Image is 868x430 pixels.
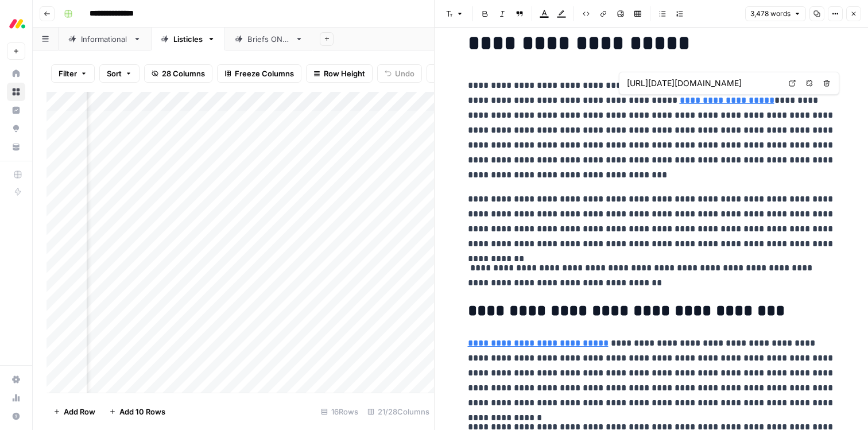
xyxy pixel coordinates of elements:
button: Add Row [46,402,102,421]
div: 16 Rows [316,402,363,421]
span: Filter [59,68,77,79]
a: Briefs ONLY [225,28,313,51]
span: Undo [395,68,414,79]
a: Settings [7,370,25,389]
button: Row Height [306,64,373,83]
button: Sort [99,64,139,83]
img: Monday.com Logo [7,13,28,34]
a: Opportunities [7,119,25,138]
span: 28 Columns [162,68,205,79]
button: Help + Support [7,407,25,425]
a: Usage [7,389,25,407]
a: Listicles [151,28,225,51]
a: Informational [59,28,151,51]
button: 3,478 words [745,6,806,21]
button: 28 Columns [144,64,212,83]
a: Insights [7,101,25,119]
span: 3,478 words [750,9,790,19]
div: Informational [81,33,129,45]
button: Undo [377,64,422,83]
div: Briefs ONLY [247,33,290,45]
div: Listicles [173,33,203,45]
button: Freeze Columns [217,64,301,83]
a: Browse [7,83,25,101]
div: 21/28 Columns [363,402,434,421]
a: Your Data [7,138,25,156]
span: Add 10 Rows [119,406,165,417]
button: Workspace: Monday.com [7,9,25,38]
span: Sort [107,68,122,79]
span: Row Height [324,68,365,79]
button: Add 10 Rows [102,402,172,421]
a: Home [7,64,25,83]
button: Filter [51,64,95,83]
span: Add Row [64,406,95,417]
span: Freeze Columns [235,68,294,79]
